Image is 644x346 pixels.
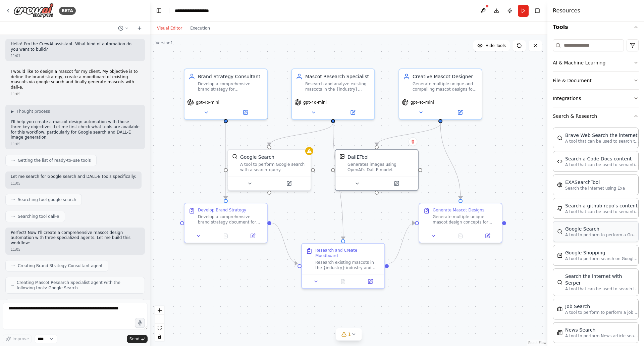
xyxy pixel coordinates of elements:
g: Edge from 1c45ede8-2ae8-4749-9e7e-3673829eb3b5 to 87370f40-906d-45b0-8050-268c4ce38dad [222,123,229,199]
img: SerpApiGoogleShoppingTool [557,253,562,258]
div: Generate multiple unique and compelling mascot designs for {client_name} using DALL-E, based on t... [413,81,478,92]
img: SerplyWebSearchTool [232,154,237,159]
div: Creative Mascot DesignerGenerate multiple unique and compelling mascot designs for {client_name} ... [398,68,482,120]
div: BETA [59,7,76,15]
button: Delete node [409,137,417,146]
button: Switch to previous chat [115,24,131,32]
p: Perfect! Now I'll create a comprehensive mascot design automation with three specialized agents. ... [11,230,140,246]
div: Develop a comprehensive brand strategy document for {client_name}'s mascot. Analyze the target au... [198,214,263,225]
div: Develop a comprehensive brand strategy for {client_name}'s mascot, including brand personality, t... [198,81,263,92]
span: Getting the list of ready-to-use tools [18,158,91,163]
div: A tool to perform Google search with a search_query. [240,162,307,172]
div: 11:01 [11,53,140,58]
div: 11:05 [11,142,140,147]
button: Open in side panel [377,180,415,188]
span: gpt-4o-mini [411,100,434,105]
span: Searching tool dall-e [18,214,59,219]
g: Edge from 87370f40-906d-45b0-8050-268c4ce38dad to 70bdd0c4-34db-4ce6-8abf-9ef4cf4b6d52 [271,220,415,227]
h4: Resources [553,7,580,15]
div: Mascot Research SpecialistResearch and analyze existing mascots in the {industry} industry and si... [291,68,375,120]
button: Open in side panel [226,108,264,116]
p: I'll help you create a mascot design automation with those three key objectives. Let me first che... [11,119,140,140]
div: Search a github repo's content [565,202,639,209]
div: DallETool [347,154,369,160]
div: Google Shopping [565,249,639,256]
g: Edge from 64c7b73e-1189-4216-95a3-84b4097cf2da to 403ebebb-aa98-4b01-9e71-4187848ee4e4 [266,123,336,145]
div: Research and analyze existing mascots in the {industry} industry and similar brands, compile visu... [305,81,370,92]
span: Creating Mascot Research Specialist agent with the following tools: Google Search [17,280,139,291]
button: toggle interactivity [155,332,164,341]
g: Edge from 64c7b73e-1189-4216-95a3-84b4097cf2da to 18f9df72-5f62-4e11-b0ea-a5a5916d887f [330,123,346,239]
button: Execution [186,24,214,32]
div: Brave Web Search the internet [565,132,639,139]
g: Edge from 86c8f8cf-6fa4-4aae-8960-bee92fb7aa5b to f2fa2bbb-934f-4911-bbbb-757cf2923040 [373,123,444,145]
a: React Flow attribution [528,341,546,345]
span: gpt-4o-mini [196,100,219,105]
span: Creating Brand Strategy Consultant agent [18,263,103,268]
button: zoom out [155,315,164,324]
div: 11:05 [11,247,140,252]
span: Thought process [16,109,50,114]
p: A tool to perform News article search with a search_query. [565,333,639,339]
div: Google Search [240,154,274,160]
p: A tool to perform search on Google shopping with a search_query. [565,256,639,261]
p: Let me search for Google search and DALL-E tools specifically: [11,174,136,180]
span: Hide Tools [485,43,506,48]
button: Visual Editor [153,24,186,32]
g: Edge from 87370f40-906d-45b0-8050-268c4ce38dad to 18f9df72-5f62-4e11-b0ea-a5a5916d887f [271,220,298,267]
button: Click to speak your automation idea [135,318,145,328]
p: A tool that can be used to semantic search a query from a Code Docs content. [565,162,639,167]
button: No output available [446,232,475,240]
p: Hello! I'm the CrewAI assistant. What kind of automation do you want to build? [11,42,140,52]
div: Generate Mascot Designs [433,207,484,213]
p: A tool that can be used to search the internet with a search_query. [565,139,639,144]
p: A tool that can be used to semantic search a query from a github repo's content. This is not the ... [565,209,639,214]
img: BraveSearchTool [557,135,562,141]
span: Send [129,336,140,342]
img: SerperDevTool [557,280,562,285]
g: Edge from 86c8f8cf-6fa4-4aae-8960-bee92fb7aa5b to 70bdd0c4-34db-4ce6-8abf-9ef4cf4b6d52 [437,123,464,199]
div: Creative Mascot Designer [413,73,478,80]
button: Hide right sidebar [533,6,542,15]
div: Brand Strategy ConsultantDevelop a comprehensive brand strategy for {client_name}'s mascot, inclu... [184,68,268,120]
button: Start a new chat [134,24,145,32]
button: fit view [155,324,164,332]
button: No output available [329,278,358,286]
div: Mascot Research Specialist [305,73,370,80]
img: GithubSearchTool [557,206,562,211]
div: Google Search [565,226,639,232]
button: No output available [212,232,240,240]
div: Develop Brand StrategyDevelop a comprehensive brand strategy document for {client_name}'s mascot.... [184,203,268,243]
button: Improve [3,335,32,343]
span: 1 [348,331,351,338]
div: 11:05 [11,181,136,186]
span: Searching tool google search [18,197,76,202]
div: Develop Brand Strategy [198,207,246,213]
div: Generate multiple unique mascot design concepts for {client_name} using DALL-E. Create at least 5... [433,214,498,225]
button: Open in side panel [359,278,382,286]
span: Improve [12,336,29,342]
img: DallETool [339,154,345,159]
p: A tool that can be used to search the internet with a search_query. Supports different search typ... [565,286,639,292]
button: AI & Machine Learning [553,54,639,71]
div: React Flow controls [155,306,164,341]
button: 1 [336,328,362,341]
p: A tool to perform to perform a Google search with a search_query. [565,232,639,238]
p: A tool to perform to perform a job search in the [GEOGRAPHIC_DATA] with a search_query. [565,310,639,315]
div: SerplyWebSearchToolGoogle SearchA tool to perform Google search with a search_query. [227,149,311,191]
button: Tools [553,18,639,37]
div: Generates images using OpenAI's Dall-E model. [347,162,414,172]
img: SerplyNewsSearchTool [557,330,562,335]
p: Search the internet using Exa [565,186,625,191]
div: Brand Strategy Consultant [198,73,263,80]
div: Search the internet with Serper [565,273,639,286]
button: Open in side panel [241,232,264,240]
button: Open in side panel [334,108,372,116]
div: Research and Create MoodboardResearch existing mascots in the {industry} industry and create a co... [301,243,385,289]
div: Job Search [565,303,639,310]
div: DallEToolDallEToolGenerates images using OpenAI's Dall-E model. [335,149,419,191]
div: Generate Mascot DesignsGenerate multiple unique mascot design concepts for {client_name} using DA... [419,203,502,243]
img: Logo [13,3,54,18]
button: zoom in [155,306,164,315]
div: 11:05 [11,92,140,97]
